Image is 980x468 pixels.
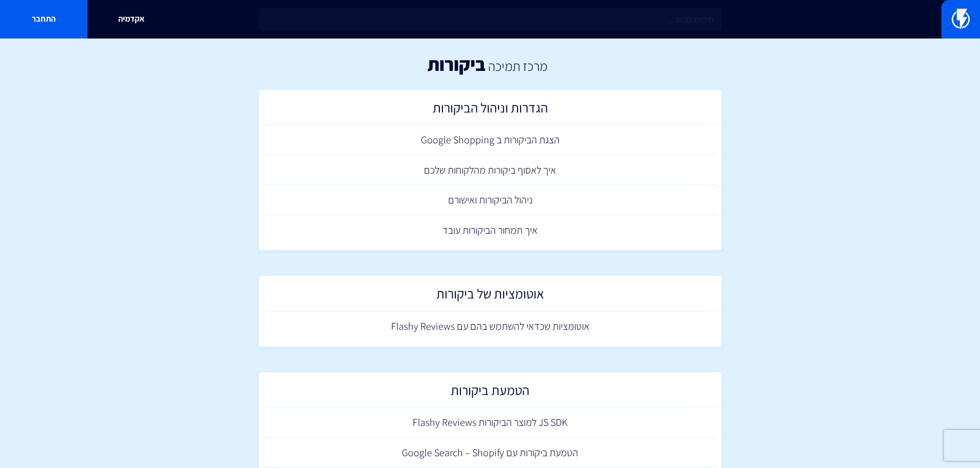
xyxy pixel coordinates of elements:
a: הטמעת ביקורות עם Google Search – Shopify [264,438,717,468]
a: איך תמחור הביקורות עובד [264,215,717,246]
h1: ביקורות [427,54,486,74]
h2: אוטומציות של ביקורות [269,286,711,306]
a: הטמעת ביקורות [264,378,717,408]
h2: הגדרות וניהול הביקורות [269,100,711,120]
a: איך לאסוף ביקורות מהלקוחות שלכם [264,155,717,185]
input: חיפוש מהיר... [259,8,722,31]
a: JS SDK למוצר הביקורות Flashy Reviews [264,407,717,438]
a: אוטומציות של ביקורות [264,281,717,311]
a: ניהול הביקורות ואישורם [264,185,717,215]
a: הגדרות וניהול הביקורות [264,95,717,125]
a: אוטומציות שכדאי להשתמש בהם עם Flashy Reviews [264,311,717,342]
a: הצגת הביקורות ב Google Shopping [264,125,717,155]
h2: הטמעת ביקורות [269,383,711,403]
a: מרכז תמיכה [488,57,547,74]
